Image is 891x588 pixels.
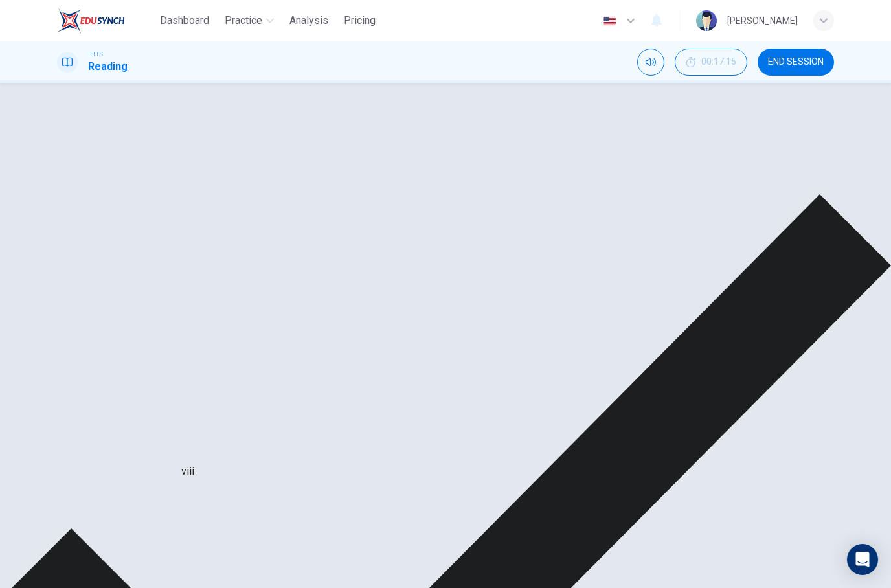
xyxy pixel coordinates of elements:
h1: Reading [88,59,128,74]
a: EduSynch logo [57,8,155,34]
button: END SESSION [758,49,834,76]
span: Analysis [289,13,328,28]
button: Pricing [339,9,381,32]
div: Open Intercom Messenger [847,544,878,575]
img: en [602,16,618,26]
div: Hide [675,49,747,76]
img: EduSynch logo [57,8,125,34]
div: Mute [637,49,664,76]
button: Dashboard [155,9,214,32]
img: Profile picture [696,10,717,31]
span: Dashboard [160,13,209,28]
span: IELTS [88,50,103,59]
span: END SESSION [768,57,824,67]
div: viii [181,464,194,479]
span: Practice [225,13,262,28]
button: Practice [220,9,279,32]
button: Analysis [284,9,333,32]
button: 00:17:15 [675,49,747,76]
span: Pricing [344,13,376,28]
span: 00:17:15 [701,57,736,67]
div: [PERSON_NAME] [727,13,798,28]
